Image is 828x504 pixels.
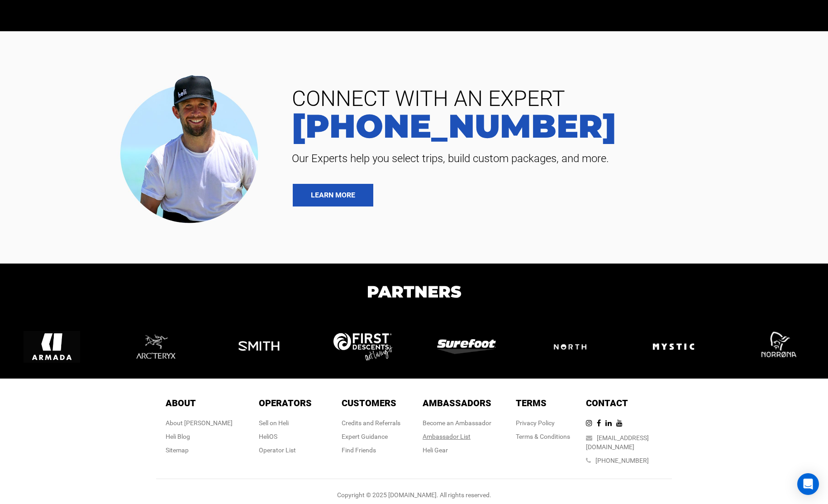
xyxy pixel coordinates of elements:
img: logo [127,318,184,375]
span: Customers [342,398,396,408]
span: Terms [516,398,547,408]
a: LEARN MORE [293,184,373,206]
a: Heli Blog [166,433,190,440]
span: Ambassadors [423,398,491,408]
a: [PHONE_NUMBER] [285,110,814,142]
div: Operator List [259,446,312,455]
img: logo [333,333,392,360]
div: Sell on Heli [259,418,312,427]
img: logo [645,318,702,375]
span: Operators [259,398,312,408]
img: contact our team [113,67,271,227]
a: Become an Ambassador [423,419,491,427]
img: logo [749,318,805,375]
div: Open Intercom Messenger [797,473,819,495]
a: [EMAIL_ADDRESS][DOMAIN_NAME] [586,434,649,451]
span: About [166,398,196,408]
div: Copyright © 2025 [DOMAIN_NAME]. All rights reserved. [156,490,672,499]
a: HeliOS [259,433,277,440]
a: [PHONE_NUMBER] [595,457,649,464]
div: Find Friends [342,446,400,455]
div: About [PERSON_NAME] [166,418,233,427]
a: Privacy Policy [516,419,555,427]
span: Our Experts help you select trips, build custom packages, and more. [285,151,814,166]
div: Sitemap [166,446,233,455]
span: Contact [586,398,628,408]
a: Credits and Referrals [342,419,400,427]
img: logo [541,331,600,362]
a: Heli Gear [423,446,448,454]
span: CONNECT WITH AN EXPERT [285,88,814,110]
a: Terms & Conditions [516,433,570,440]
img: logo [24,318,80,375]
img: logo [437,339,496,354]
div: Ambassador List [423,432,491,441]
img: logo [231,318,287,375]
a: Expert Guidance [342,433,388,440]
